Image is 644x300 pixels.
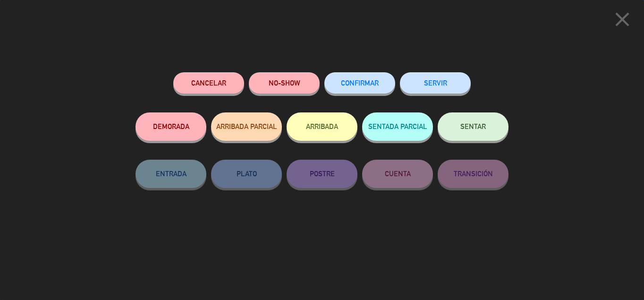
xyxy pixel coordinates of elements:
[211,160,282,188] button: PLATO
[460,122,486,130] span: SENTAR
[400,72,471,94] button: SERVIR
[324,72,395,94] button: CONFIRMAR
[610,8,634,31] i: close
[362,160,433,188] button: CUENTA
[136,160,206,188] button: ENTRADA
[341,79,379,87] span: CONFIRMAR
[608,7,637,35] button: close
[438,160,508,188] button: TRANSICIÓN
[211,112,282,141] button: ARRIBADA PARCIAL
[287,112,357,141] button: ARRIBADA
[249,72,320,94] button: NO-SHOW
[216,122,277,130] span: ARRIBADA PARCIAL
[287,160,357,188] button: POSTRE
[173,72,244,94] button: Cancelar
[136,112,206,141] button: DEMORADA
[362,112,433,141] button: SENTADA PARCIAL
[438,112,508,141] button: SENTAR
